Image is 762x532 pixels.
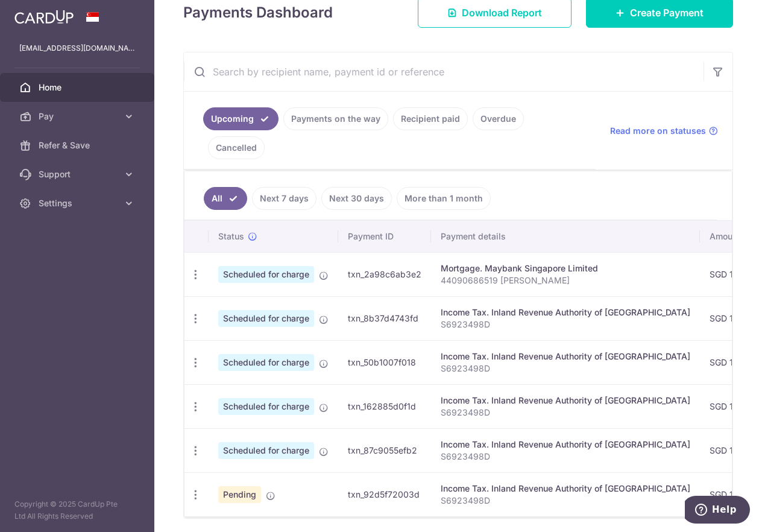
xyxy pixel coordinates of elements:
p: S6923498D [441,318,690,331]
span: Scheduled for charge [218,354,314,371]
div: Income Tax. Inland Revenue Authority of [GEOGRAPHIC_DATA] [441,439,690,451]
a: More than 1 month [397,187,491,210]
a: Upcoming [203,107,279,130]
td: txn_8b37d4743fd [338,296,431,340]
div: Income Tax. Inland Revenue Authority of [GEOGRAPHIC_DATA] [441,306,690,318]
span: Pending [218,486,261,503]
a: Cancelled [208,136,265,159]
td: txn_162885d0f1d [338,384,431,428]
th: Payment ID [338,221,431,252]
span: Home [39,81,118,93]
span: Scheduled for charge [218,442,314,459]
a: Next 7 days [252,187,316,210]
span: Pay [39,110,118,122]
p: S6923498D [441,451,690,463]
a: Payments on the way [283,107,388,130]
td: txn_92d5f72003d [338,472,431,516]
span: Read more on statuses [610,125,706,137]
a: Overdue [473,107,524,130]
input: Search by recipient name, payment id or reference [184,52,704,91]
span: Download Report [462,5,542,20]
p: 44090686519 [PERSON_NAME] [441,274,690,287]
span: Scheduled for charge [218,310,314,327]
a: Recipient paid [393,107,468,130]
iframe: Opens a widget where you can find more information [685,496,750,526]
span: Status [218,230,244,242]
span: Create Payment [630,5,704,20]
span: Settings [39,197,118,209]
span: Refer & Save [39,139,118,151]
span: Support [39,168,118,180]
div: Income Tax. Inland Revenue Authority of [GEOGRAPHIC_DATA] [441,350,690,363]
td: txn_87c9055efb2 [338,428,431,472]
div: Income Tax. Inland Revenue Authority of [GEOGRAPHIC_DATA] [441,483,690,495]
p: S6923498D [441,495,690,507]
p: S6923498D [441,363,690,375]
span: Scheduled for charge [218,398,314,415]
h4: Payments Dashboard [183,2,333,24]
a: All [204,187,247,210]
td: txn_50b1007f018 [338,340,431,384]
a: Next 30 days [321,187,392,210]
span: Amount [710,230,740,242]
span: Scheduled for charge [218,266,314,283]
img: CardUp [14,10,74,24]
div: Income Tax. Inland Revenue Authority of [GEOGRAPHIC_DATA] [441,394,690,407]
div: Mortgage. Maybank Singapore Limited [441,262,690,274]
td: txn_2a98c6ab3e2 [338,252,431,296]
p: [EMAIL_ADDRESS][DOMAIN_NAME] [19,42,135,54]
p: S6923498D [441,407,690,419]
th: Payment details [431,221,700,252]
a: Read more on statuses [610,125,718,137]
